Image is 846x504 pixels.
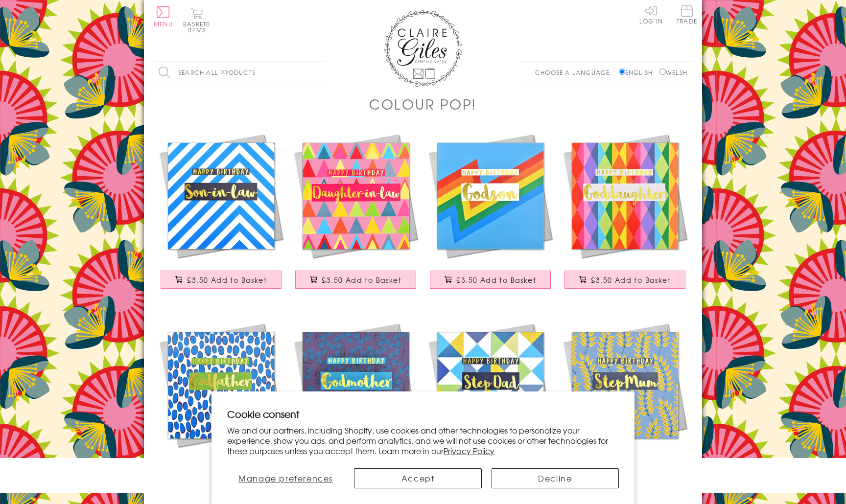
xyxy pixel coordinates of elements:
[444,445,494,457] a: Privacy Policy
[288,318,423,488] a: Birthday Card, Godmother Flowers, text foiled in shiny gold £3.50 Add to Basket
[384,10,462,87] img: Claire Giles Greetings Cards
[558,129,692,263] img: Birthday Card, Goddaughter Colourful Diamonds, text foiled in shiny gold
[154,62,325,84] input: Search all products
[183,8,210,33] button: Basket0 items
[161,271,282,289] button: £3.50 Add to Basket
[295,271,417,289] button: £3.50 Add to Basket
[659,69,666,75] input: Welsh
[659,68,687,77] label: Welsh
[535,68,617,77] p: Choose a language:
[619,69,625,75] input: English
[238,472,333,484] span: Manage preferences
[227,468,344,488] button: Manage preferences
[154,20,173,28] span: Menu
[154,6,173,27] button: Menu
[619,68,658,77] label: English
[591,275,671,285] span: £3.50 Add to Basket
[288,129,423,263] img: Birthday Card, Daughter-in-law Pink Triangles, text foiled in shiny gold
[315,62,325,84] input: Search
[154,318,288,453] img: Birthday Card, Godfather Blue Dots, text foiled in shiny gold
[677,5,697,24] span: Trade
[558,129,692,298] a: Birthday Card, Goddaughter Colourful Diamonds, text foiled in shiny gold £3.50 Add to Basket
[227,425,619,456] p: We and our partners, including Shopify, use cookies and other technologies to personalize your ex...
[227,407,619,421] h2: Cookie consent
[187,275,267,285] span: £3.50 Add to Basket
[677,5,697,26] a: Trade
[322,275,401,285] span: £3.50 Add to Basket
[288,129,423,298] a: Birthday Card, Daughter-in-law Pink Triangles, text foiled in shiny gold £3.50 Add to Basket
[430,271,551,289] button: £3.50 Add to Basket
[188,20,210,34] span: 0 items
[288,318,423,453] img: Birthday Card, Godmother Flowers, text foiled in shiny gold
[558,318,692,453] img: Birthday Card, Step Mum Leaves, text foiled in shiny gold
[423,318,558,453] img: Birthday Card, Step Dad Triangles, text foiled in shiny gold
[456,275,536,285] span: £3.50 Add to Basket
[154,129,288,298] a: Birthday Card, Son-in-law Blue Chevrons, text foiled in shiny gold £3.50 Add to Basket
[423,129,558,263] img: Birthday Card, Godson Blue Colour Bolts, text foiled in shiny gold
[423,129,558,298] a: Birthday Card, Godson Blue Colour Bolts, text foiled in shiny gold £3.50 Add to Basket
[369,94,477,114] h1: Colour POP!
[639,5,663,24] a: Log In
[354,468,481,488] button: Accept
[154,318,288,488] a: Birthday Card, Godfather Blue Dots, text foiled in shiny gold £3.50 Add to Basket
[154,129,288,263] img: Birthday Card, Son-in-law Blue Chevrons, text foiled in shiny gold
[558,318,692,488] a: Birthday Card, Step Mum Leaves, text foiled in shiny gold £3.50 Add to Basket
[423,318,558,488] a: Birthday Card, Step Dad Triangles, text foiled in shiny gold £3.50 Add to Basket
[492,468,619,488] button: Decline
[564,271,686,289] button: £3.50 Add to Basket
